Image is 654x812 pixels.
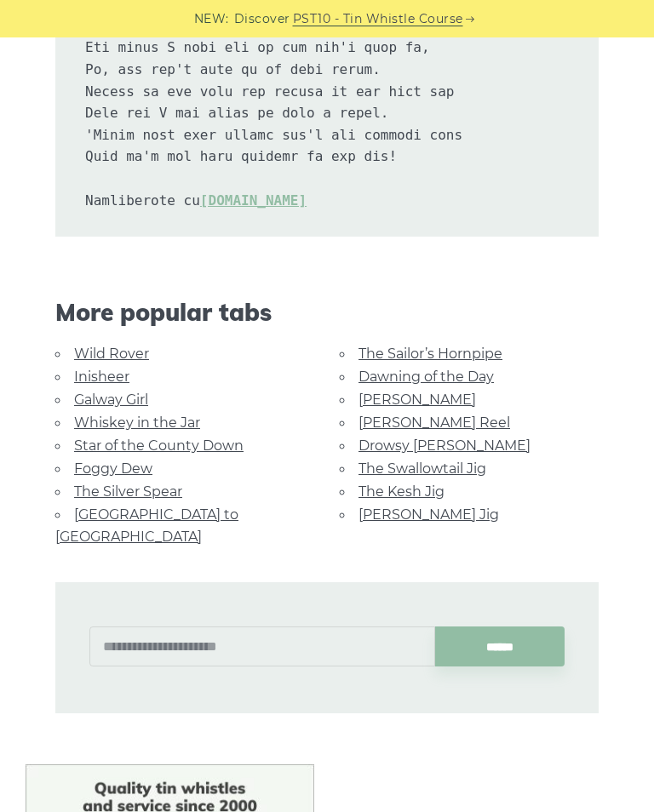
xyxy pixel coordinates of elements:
a: The Sailor’s Hornpipe [359,346,502,362]
a: [PERSON_NAME] Reel [359,415,510,431]
a: Inisheer [74,369,129,385]
a: Dawning of the Day [359,369,494,385]
a: The Swallowtail Jig [359,460,486,477]
a: The Silver Spear [74,483,182,500]
a: Foggy Dew [74,460,152,477]
a: Drowsy [PERSON_NAME] [359,437,531,454]
a: [GEOGRAPHIC_DATA] to [GEOGRAPHIC_DATA] [55,506,238,545]
span: Discover [234,9,290,29]
a: [PERSON_NAME] Jig [359,506,499,523]
span: NEW: [194,9,229,29]
span: More popular tabs [55,298,599,327]
a: PST10 - Tin Whistle Course [293,9,463,29]
a: Wild Rover [74,346,149,362]
a: [DOMAIN_NAME] [200,192,307,209]
a: [PERSON_NAME] [359,392,476,408]
a: Star of the County Down [74,437,244,454]
a: Galway Girl [74,392,148,408]
a: Whiskey in the Jar [74,415,200,431]
a: The Kesh Jig [359,483,445,500]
